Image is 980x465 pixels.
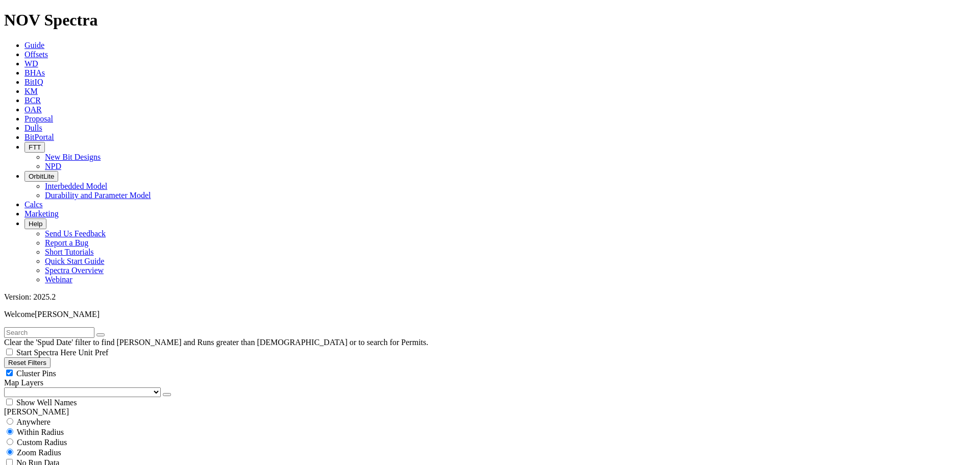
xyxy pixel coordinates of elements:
[45,229,106,238] a: Send Us Feedback
[29,143,41,151] span: FTT
[16,348,76,357] span: Start Spectra Here
[45,238,88,247] a: Report a Bug
[24,133,54,141] a: BitPortal
[4,357,51,368] button: Reset Filters
[4,310,976,319] p: Welcome
[4,327,94,338] input: Search
[24,78,43,86] a: BitIQ
[24,200,43,209] a: Calcs
[4,378,43,387] span: Map Layers
[45,182,107,190] a: Interbedded Model
[24,50,48,59] a: Offsets
[45,266,104,275] a: Spectra Overview
[45,257,104,265] a: Quick Start Guide
[24,105,42,114] a: OAR
[17,428,64,436] span: Within Radius
[24,124,42,132] a: Dulls
[4,292,976,302] div: Version: 2025.2
[45,191,151,200] a: Durability and Parameter Model
[24,96,41,105] a: BCR
[24,209,59,218] a: Marketing
[4,407,976,417] div: [PERSON_NAME]
[24,59,38,68] a: WD
[16,369,56,378] span: Cluster Pins
[24,114,53,123] a: Proposal
[4,338,428,347] span: Clear the 'Spud Date' filter to find [PERSON_NAME] and Runs greater than [DEMOGRAPHIC_DATA] or to...
[4,11,976,30] h1: NOV Spectra
[24,218,46,229] button: Help
[24,171,58,182] button: OrbitLite
[16,418,51,426] span: Anywhere
[24,87,38,95] a: KM
[29,220,42,228] span: Help
[17,448,61,457] span: Zoom Radius
[24,142,45,153] button: FTT
[45,153,101,161] a: New Bit Designs
[78,348,108,357] span: Unit Pref
[45,275,72,284] a: Webinar
[17,438,67,447] span: Custom Radius
[24,68,45,77] a: BHAs
[29,173,54,180] span: OrbitLite
[45,162,61,170] a: NPD
[16,398,77,407] span: Show Well Names
[35,310,100,319] span: [PERSON_NAME]
[45,248,94,256] a: Short Tutorials
[24,41,44,50] a: Guide
[6,349,13,355] input: Start Spectra Here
